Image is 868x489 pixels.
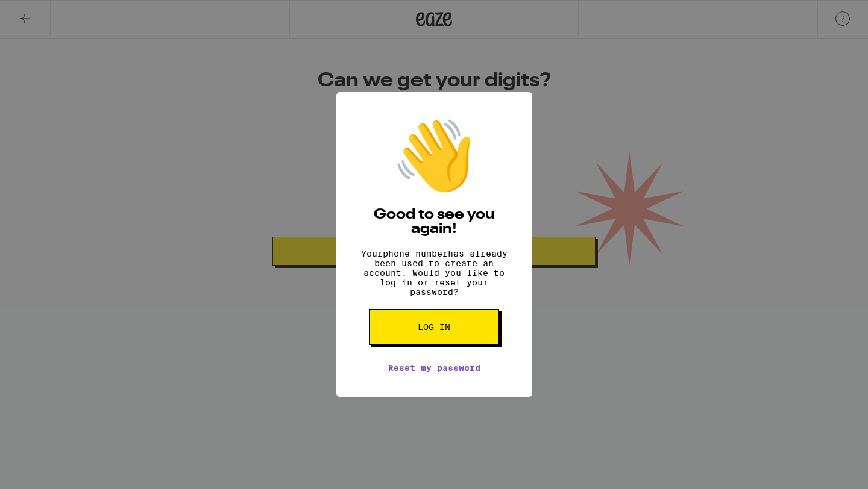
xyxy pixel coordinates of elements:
[369,309,499,345] button: Log in
[388,363,480,373] a: Reset my password
[418,323,450,331] span: Log in
[392,116,476,196] div: 👋
[354,208,514,237] h2: Good to see you again!
[354,249,514,297] p: Your phone number has already been used to create an account. Would you like to log in or reset y...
